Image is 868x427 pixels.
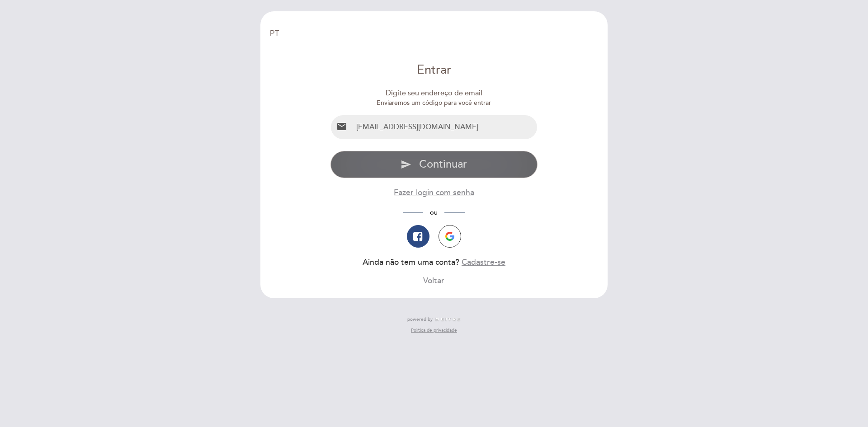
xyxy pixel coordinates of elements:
[407,316,433,323] span: powered by
[407,316,461,323] a: powered by
[394,187,474,198] button: Fazer login com senha
[330,88,538,99] div: Digite seu endereço de email
[411,327,457,333] a: Política de privacidade
[330,99,538,108] div: Enviaremos um código para você entrar
[462,257,505,268] button: Cadastre-se
[423,209,444,216] span: ou
[435,317,461,322] img: MEITRE
[353,115,538,139] input: Email
[401,159,411,170] i: send
[445,232,454,241] img: icon-google.png
[419,158,467,171] span: Continuar
[336,121,347,132] i: email
[423,275,444,286] button: Voltar
[330,61,538,79] div: Entrar
[363,258,459,267] span: Ainda não tem uma conta?
[330,151,538,178] button: send Continuar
